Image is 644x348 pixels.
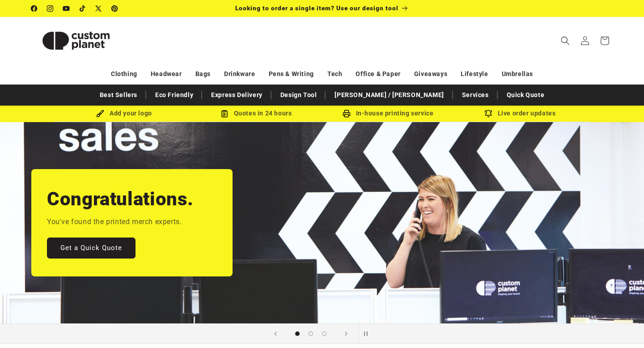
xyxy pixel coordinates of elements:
summary: Search [555,31,575,51]
img: Order updates [484,110,492,118]
a: Express Delivery [207,87,267,103]
img: Brush Icon [96,110,104,118]
a: Lifestyle [461,66,488,82]
h2: Congratulations. [47,187,194,211]
a: Bags [195,66,211,82]
a: Pens & Writing [269,66,314,82]
a: Get a Quick Quote [47,237,136,258]
div: In-house printing service [322,108,454,119]
img: In-house printing [343,110,351,118]
a: [PERSON_NAME] / [PERSON_NAME] [330,87,448,103]
a: Services [458,87,493,103]
button: Previous slide [266,324,285,344]
a: Headwear [151,66,182,82]
a: Umbrellas [502,66,533,82]
a: Eco Friendly [151,87,198,103]
a: Giveaways [414,66,447,82]
a: Best Sellers [95,87,142,103]
div: Live order updates [454,108,586,119]
button: Pause slideshow [359,324,378,344]
img: Custom Planet [31,21,121,61]
button: Load slide 1 of 3 [291,327,304,340]
div: Quotes in 24 hours [190,108,322,119]
a: Office & Paper [356,66,400,82]
button: Next slide [336,324,356,344]
img: Order Updates Icon [220,110,229,118]
button: Load slide 2 of 3 [304,327,318,340]
a: Custom Planet [28,17,124,64]
div: Add your logo [58,108,190,119]
a: Quick Quote [502,87,549,103]
iframe: Chat Widget [599,305,644,348]
span: Looking to order a single item? Use our design tool [235,4,398,12]
a: Tech [327,66,342,82]
button: Load slide 3 of 3 [318,327,331,340]
a: Drinkware [224,66,255,82]
p: You've found the printed merch experts. [47,216,182,229]
a: Clothing [111,66,137,82]
a: Design Tool [276,87,322,103]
